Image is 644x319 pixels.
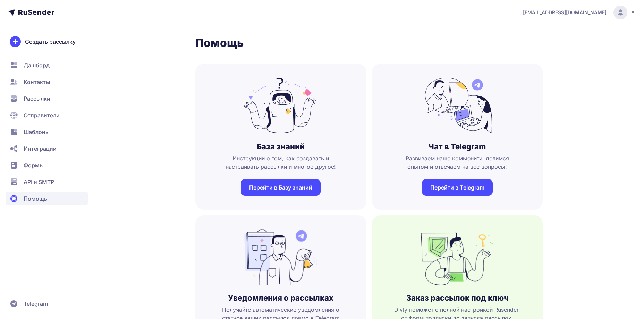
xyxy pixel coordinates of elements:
span: Помощь [24,194,47,203]
a: Перейти в Telegram [422,179,493,196]
span: Дашборд [24,61,50,69]
span: Отправители [24,111,60,119]
span: Telegram [24,300,48,308]
h1: Помощь [195,36,543,50]
span: Интеграции [24,144,57,153]
img: no_photo [421,229,494,285]
span: Создать рассылку [25,37,76,46]
img: no_photo [244,229,317,285]
h3: Уведомления о рассылках [228,293,333,303]
a: Telegram [6,297,88,311]
span: [EMAIL_ADDRESS][DOMAIN_NAME] [523,9,607,16]
span: Шаблоны [24,128,50,136]
img: no_photo [244,78,317,133]
h3: Заказ рассылок под ключ [406,293,508,303]
span: API и SMTP [24,178,54,186]
img: no_photo [421,78,494,133]
span: Контакты [24,78,50,86]
h3: Чат в Telegram [429,142,486,151]
span: Развиваем наше комьюнити, делимся опытом и отвечаем на все вопросы! [383,154,532,171]
h3: База знаний [257,142,305,151]
span: Инструкции о том, как создавать и настраивать рассылки и многое другое! [206,154,355,171]
span: Рассылки [24,94,50,103]
a: Перейти в Базу знаний [241,179,321,196]
span: Формы [24,161,44,169]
